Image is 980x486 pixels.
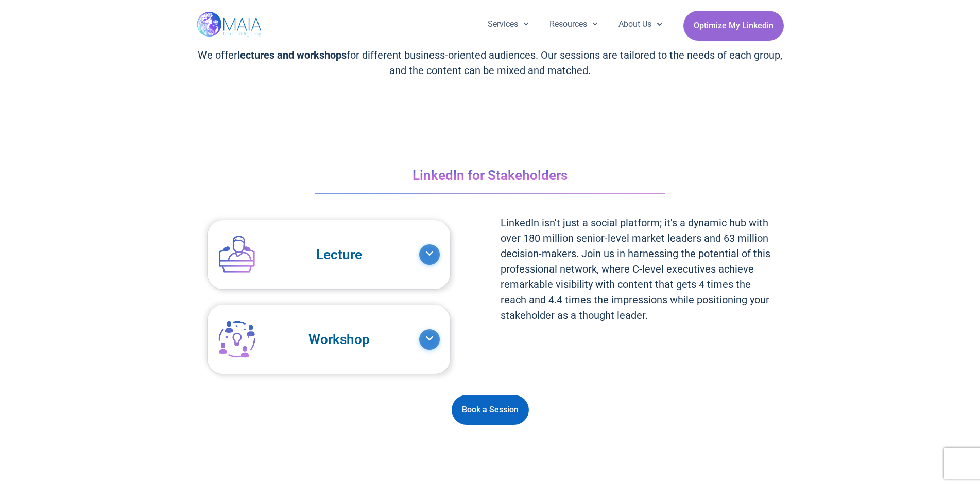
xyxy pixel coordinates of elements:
[694,16,773,35] span: Optimize My Linkedin
[608,11,673,38] a: About Us
[208,220,450,289] div: Lecture
[477,11,539,38] a: Services
[218,228,419,281] a: Lecture
[218,313,419,366] a: Workshop
[452,395,529,425] a: Book a Session
[462,400,519,420] span: Book a Session
[197,47,784,78] h2: We offer for different business-oriented audiences. Our sessions are tailored to the needs of eac...
[208,305,450,374] div: Workshop
[477,11,673,38] nav: Menu
[501,215,773,323] h2: LinkedIn isn't just a social platform; it's a dynamic hub with over 180 million senior-level mark...
[412,163,568,188] h2: LinkedIn for Stakeholders
[539,11,608,38] a: Resources
[237,49,347,61] b: lectures and workshops
[683,11,784,41] a: Optimize My Linkedin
